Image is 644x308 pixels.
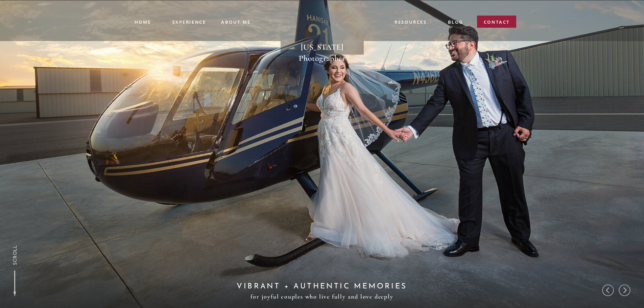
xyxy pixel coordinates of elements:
a: contact [484,19,510,28]
a: blog [448,19,463,26]
a: experience [172,19,206,24]
a: ABOUT ME [221,19,251,25]
h3: for joyful couples who live fully and love deeply [249,291,395,302]
a: SCROLL [11,244,18,265]
h2: VIBRANT + Authentic Memories [230,280,414,290]
a: resources [394,19,428,26]
a: Home [135,19,151,25]
h1: [US_STATE] Photographer [285,41,360,53]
